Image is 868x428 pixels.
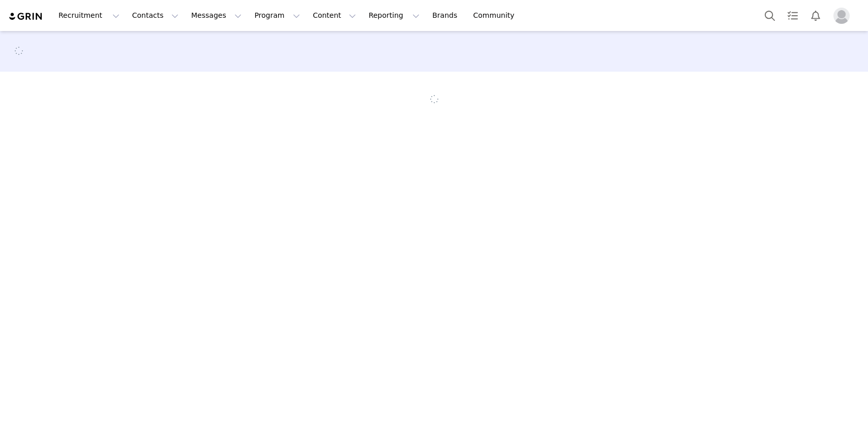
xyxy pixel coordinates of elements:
[467,4,525,27] a: Community
[363,4,426,27] button: Reporting
[248,4,306,27] button: Program
[52,4,126,27] button: Recruitment
[782,4,804,27] a: Tasks
[185,4,248,27] button: Messages
[804,4,827,27] button: Notifications
[307,4,362,27] button: Content
[827,8,860,24] button: Profile
[833,8,850,24] img: placeholder-profile.jpg
[8,12,44,21] img: grin logo
[426,4,466,27] a: Brands
[759,4,781,27] button: Search
[126,4,185,27] button: Contacts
